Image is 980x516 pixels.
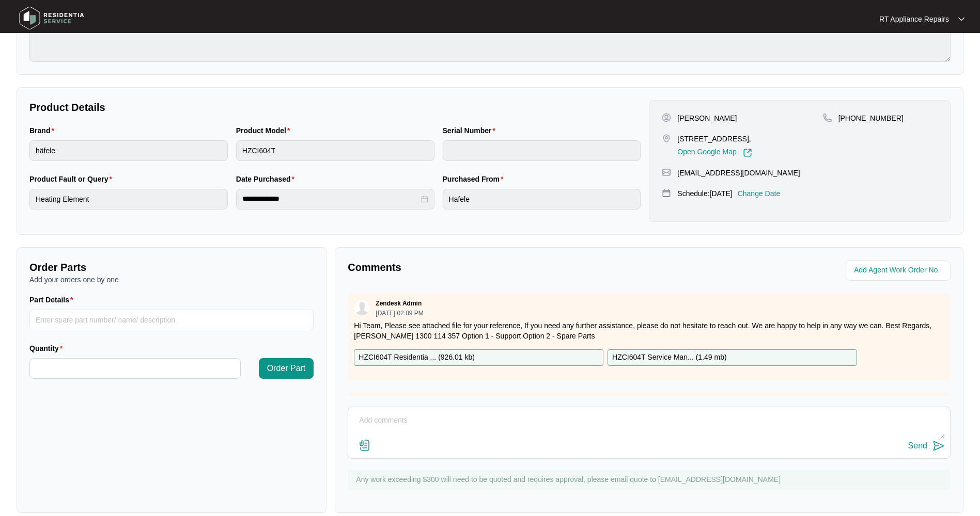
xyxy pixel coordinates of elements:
[236,125,294,136] label: Product Model
[879,14,949,24] p: RT Appliance Repairs
[29,174,116,184] label: Product Fault or Query
[29,125,58,136] label: Brand
[838,113,904,123] p: [PHONE_NUMBER]
[242,193,419,204] input: Date Purchased
[854,264,944,277] input: Add Agent Work Order No.
[823,113,832,122] img: map-pin
[443,174,508,184] label: Purchased From
[662,168,671,177] img: map-pin
[29,343,67,353] label: Quantity
[677,148,752,157] a: Open Google Map
[236,174,299,184] label: Date Purchased
[30,359,240,378] input: Quantity
[958,17,965,22] img: dropdown arrow
[662,188,671,198] img: map-pin
[908,441,927,450] div: Send
[29,100,641,115] p: Product Details
[443,125,500,136] label: Serial Number
[376,310,423,316] p: [DATE] 02:09 PM
[356,474,945,485] p: Any work exceeding $300 will need to be quoted and requires approval, please email quote to [EMAI...
[348,260,642,275] p: Comments
[443,189,641,209] input: Purchased From
[29,310,314,330] input: Part Details
[29,189,228,209] input: Product Fault or Query
[359,439,371,451] img: file-attachment-doc.svg
[677,134,752,144] p: [STREET_ADDRESS],
[29,260,314,275] p: Order Parts
[443,140,641,161] input: Serial Number
[354,320,944,341] p: Hi Team, Please see attached file for your reference, If you need any further assistance, please ...
[29,140,228,161] input: Brand
[743,148,752,157] img: Link-External
[908,439,945,453] button: Send
[662,134,671,143] img: map-pin
[29,295,77,305] label: Part Details
[359,352,475,363] p: HZCI604T Residentia ... ( 926.01 kb )
[354,300,370,315] img: user.svg
[677,168,800,178] p: [EMAIL_ADDRESS][DOMAIN_NAME]
[662,113,671,122] img: user-pin
[677,188,732,199] p: Schedule: [DATE]
[677,113,737,123] p: [PERSON_NAME]
[15,3,88,34] img: residentia service logo
[612,352,727,363] p: HZCI604T Service Man... ( 1.49 mb )
[932,440,945,452] img: send-icon.svg
[29,275,314,285] p: Add your orders one by one
[236,140,434,161] input: Product Model
[267,362,306,375] span: Order Part
[259,358,314,379] button: Order Part
[376,299,422,308] p: Zendesk Admin
[738,188,781,199] p: Change Date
